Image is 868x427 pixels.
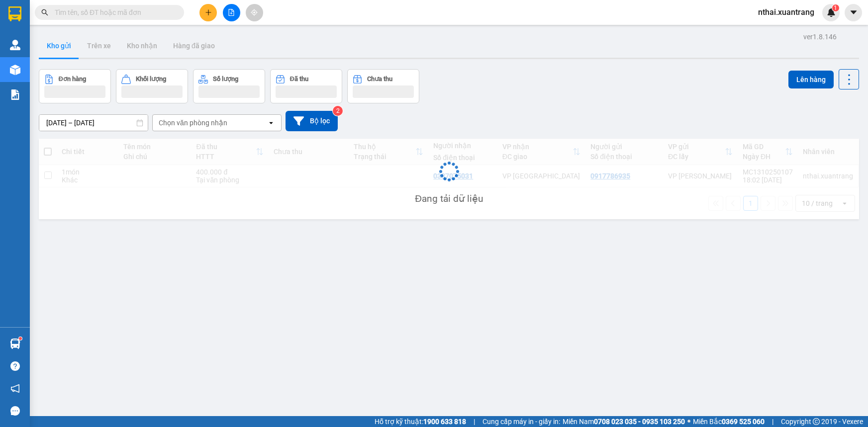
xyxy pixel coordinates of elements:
[39,115,148,131] input: Select a date range.
[290,76,308,83] div: Đã thu
[228,9,235,16] span: file-add
[832,4,839,11] sup: 1
[415,191,483,206] div: Đang tải dữ liệu
[199,4,217,21] button: plus
[347,69,419,103] button: Chưa thu
[286,111,338,131] button: Bộ lọc
[849,8,858,17] span: caret-down
[827,8,836,17] img: icon-new-feature
[59,76,86,83] div: Đơn hàng
[10,89,20,100] img: solution-icon
[693,416,765,427] span: Miền Bắc
[687,420,690,424] span: ⚪️
[193,69,265,103] button: Số lượng
[750,6,822,18] span: nthai.xuantrang
[10,361,20,371] span: question-circle
[10,406,20,416] span: message
[803,31,837,42] div: ver 1.8.146
[474,416,475,427] span: |
[333,106,343,116] sup: 2
[772,416,773,427] span: |
[270,69,342,103] button: Đã thu
[367,76,392,83] div: Chưa thu
[813,418,820,425] span: copyright
[165,34,223,58] button: Hàng đã giao
[594,418,685,426] strong: 0708 023 035 - 0935 103 250
[845,4,862,21] button: caret-down
[375,416,466,427] span: Hỗ trợ kỹ thuật:
[10,40,20,50] img: warehouse-icon
[223,4,240,21] button: file-add
[788,71,834,88] button: Lên hàng
[10,339,20,349] img: warehouse-icon
[246,4,263,21] button: aim
[19,337,22,340] sup: 1
[116,69,188,103] button: Khối lượng
[10,65,20,75] img: warehouse-icon
[39,34,79,58] button: Kho gửi
[159,118,227,128] div: Chọn văn phòng nhận
[563,416,685,427] span: Miền Nam
[251,9,258,16] span: aim
[482,416,560,427] span: Cung cấp máy in - giấy in:
[39,69,111,103] button: Đơn hàng
[213,76,238,83] div: Số lượng
[41,9,48,16] span: search
[423,418,466,426] strong: 1900 633 818
[722,418,765,426] strong: 0369 525 060
[79,34,119,58] button: Trên xe
[119,34,165,58] button: Kho nhận
[10,384,20,393] span: notification
[267,119,275,127] svg: open
[205,9,212,16] span: plus
[834,4,837,11] span: 1
[55,7,172,18] input: Tìm tên, số ĐT hoặc mã đơn
[136,76,166,83] div: Khối lượng
[8,6,21,21] img: logo-vxr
